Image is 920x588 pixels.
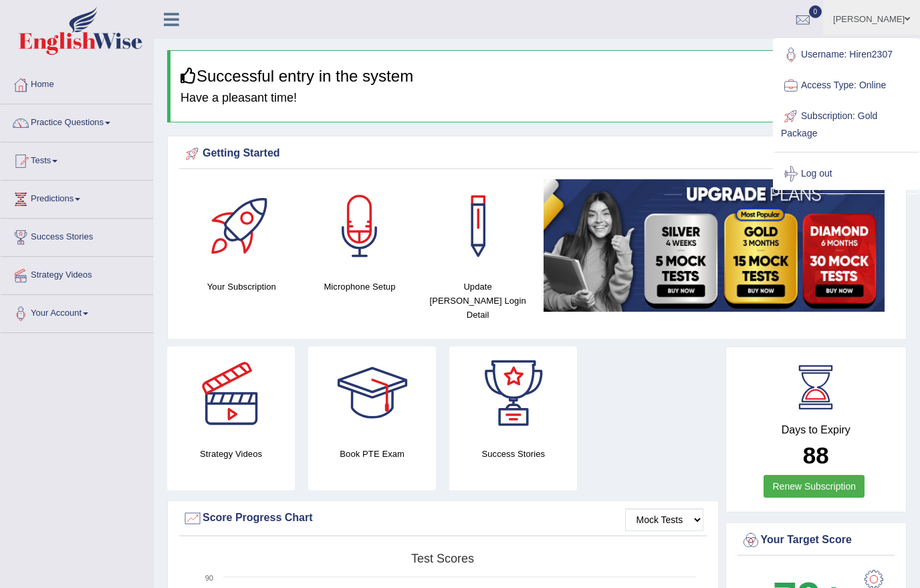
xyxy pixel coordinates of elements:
a: Access Type: Online [774,70,919,101]
h3: Successful entry in the system [181,68,896,85]
h4: Book PTE Exam [308,447,436,461]
b: 88 [803,442,829,468]
h4: Days to Expiry [741,424,892,436]
a: Log out [774,159,919,189]
h4: Your Subscription [189,280,294,294]
div: Getting Started [183,144,891,164]
a: Tests [1,142,153,176]
a: Predictions [1,181,153,214]
a: Subscription: Gold Package [774,101,919,146]
div: Your Target Score [741,530,892,551]
a: Renew Subscription [764,475,865,498]
h4: Microphone Setup [308,280,413,294]
a: Username: Hiren2307 [774,39,919,70]
h4: Strategy Videos [167,447,295,461]
span: 0 [809,5,822,18]
a: Strategy Videos [1,257,153,290]
img: small5.jpg [544,179,885,311]
a: Practice Questions [1,104,153,138]
h4: Success Stories [449,447,577,461]
tspan: Test scores [411,552,474,565]
h4: Have a pleasant time! [181,92,896,105]
a: Home [1,66,153,100]
a: Success Stories [1,219,153,252]
h4: Update [PERSON_NAME] Login Detail [425,280,530,322]
text: 90 [205,574,213,582]
a: Your Account [1,295,153,328]
div: Score Progress Chart [183,508,703,528]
